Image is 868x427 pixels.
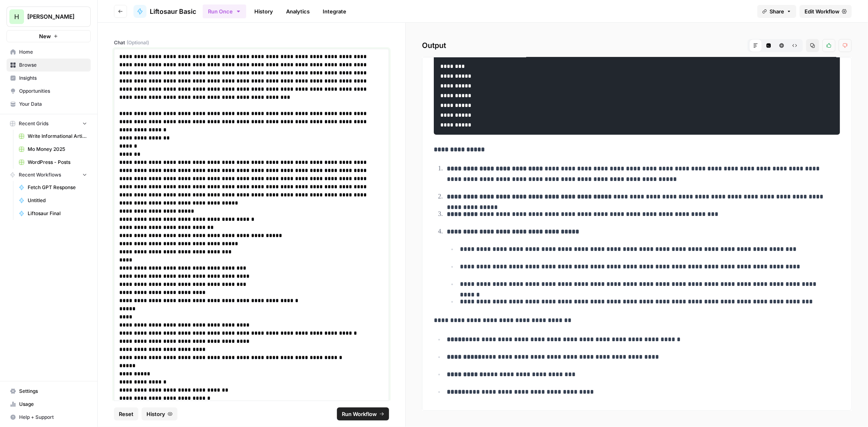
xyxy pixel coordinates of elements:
button: New [7,30,91,42]
span: Insights [19,74,87,82]
span: Help + Support [19,414,87,421]
button: Recent Grids [7,118,91,130]
a: Untitled [15,194,91,207]
span: Browse [19,61,87,69]
span: Edit Workflow [805,7,840,15]
span: Share [770,7,784,15]
span: History [146,410,165,418]
span: Opportunities [19,87,87,95]
span: Your Data [19,100,87,108]
a: Opportunities [7,85,91,98]
span: Settings [19,388,87,395]
a: Insights [7,72,91,85]
button: History [142,407,177,420]
span: H [14,12,19,22]
span: WordPress - Posts [28,159,87,166]
a: WordPress - Posts [15,156,91,169]
span: [PERSON_NAME] [27,13,77,21]
a: Liftosaur Basic [133,5,196,18]
a: Home [7,46,91,59]
button: Workspace: Hasbrook [7,7,91,27]
a: Integrate [318,5,351,18]
span: Reset [119,410,133,418]
span: Home [19,48,87,56]
span: Write Informational Article [28,133,87,140]
a: Analytics [281,5,315,18]
span: Usage [19,401,87,408]
span: (Optional) [127,39,149,46]
button: Reset [114,407,138,420]
span: New [39,32,51,40]
button: Help + Support [7,411,91,424]
a: History [249,5,278,18]
a: Mo Money 2025 [15,143,91,156]
a: Fetch GPT Response [15,181,91,194]
span: Liftosaur Basic [150,7,196,16]
span: Run Workflow [342,410,377,418]
a: Write Informational Article [15,130,91,143]
span: Recent Workflows [19,171,61,179]
button: Recent Workflows [7,169,91,181]
button: Share [757,5,796,18]
label: Chat [114,39,389,46]
button: Run Once [203,4,246,18]
a: Your Data [7,98,91,111]
button: Run Workflow [337,407,389,420]
span: Recent Grids [19,120,48,127]
a: Browse [7,59,91,72]
a: Usage [7,398,91,411]
span: Liftosaur Final [28,210,87,217]
span: Mo Money 2025 [28,146,87,153]
h2: Output [422,39,852,52]
span: Untitled [28,197,87,204]
a: Settings [7,385,91,398]
a: Edit Workflow [800,5,852,18]
a: Liftosaur Final [15,207,91,220]
span: Fetch GPT Response [28,184,87,191]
